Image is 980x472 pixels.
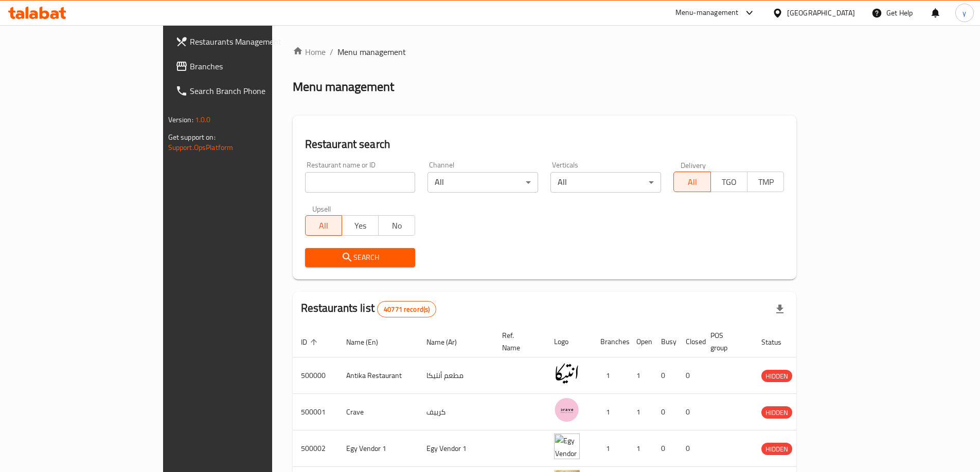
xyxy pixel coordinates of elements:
img: Crave [554,397,580,423]
td: 1 [592,357,628,394]
li: / [330,46,333,58]
th: Open [628,326,653,357]
a: Search Branch Phone [167,79,327,103]
a: Branches [167,54,327,79]
div: [GEOGRAPHIC_DATA] [787,7,855,18]
td: 0 [678,430,702,467]
button: Search [305,248,416,267]
span: TGO [715,175,743,190]
div: HIDDEN [761,370,792,382]
img: Antika Restaurant [554,361,580,386]
h2: Menu management [293,79,394,95]
button: TMP [747,172,784,192]
th: Logo [546,326,592,357]
span: y [963,7,966,18]
h2: Restaurant search [305,137,785,152]
span: Search Branch Phone [190,85,318,97]
span: 40771 record(s) [378,305,436,314]
span: Menu management [337,46,406,58]
th: Closed [678,326,702,357]
div: All [427,172,538,193]
span: Name (En) [346,336,391,348]
td: 0 [653,430,678,467]
td: 1 [628,430,653,467]
td: 0 [678,357,702,394]
td: كرييف [418,394,494,430]
a: Restaurants Management [167,29,327,54]
span: Name (Ar) [426,336,470,348]
th: Busy [653,326,678,357]
span: No [383,218,411,233]
td: Egy Vendor 1 [338,430,418,467]
span: HIDDEN [761,370,792,382]
td: مطعم أنتيكا [418,357,494,394]
span: All [678,175,706,190]
span: Ref. Name [502,329,533,354]
td: 1 [592,430,628,467]
div: HIDDEN [761,443,792,455]
td: 0 [653,394,678,430]
h2: Restaurants list [301,300,437,317]
button: No [378,215,415,236]
span: TMP [752,175,780,190]
div: Total records count [377,301,436,317]
td: 1 [628,357,653,394]
div: Menu-management [675,7,739,19]
span: Version: [168,113,193,126]
span: HIDDEN [761,443,792,455]
span: POS group [710,329,741,354]
span: Yes [346,218,375,233]
div: All [550,172,661,193]
button: Yes [342,215,379,236]
span: Status [761,336,795,348]
th: Branches [592,326,628,357]
nav: breadcrumb [293,46,797,58]
span: 1.0.0 [195,113,211,126]
button: All [673,172,710,192]
span: Restaurants Management [190,35,318,48]
a: Support.OpsPlatform [168,141,234,154]
span: Search [313,251,407,264]
td: Crave [338,394,418,430]
label: Upsell [312,205,331,212]
td: Antika Restaurant [338,357,418,394]
div: HIDDEN [761,406,792,419]
span: ID [301,336,320,348]
span: HIDDEN [761,407,792,419]
label: Delivery [681,161,706,168]
td: 0 [678,394,702,430]
button: All [305,215,342,236]
td: 1 [592,394,628,430]
td: Egy Vendor 1 [418,430,494,467]
div: Export file [768,297,792,322]
td: 1 [628,394,653,430]
span: Branches [190,60,318,72]
span: Get support on: [168,130,216,144]
input: Search for restaurant name or ID.. [305,172,416,193]
button: TGO [710,172,747,192]
span: All [310,218,338,233]
td: 0 [653,357,678,394]
img: Egy Vendor 1 [554,433,580,459]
